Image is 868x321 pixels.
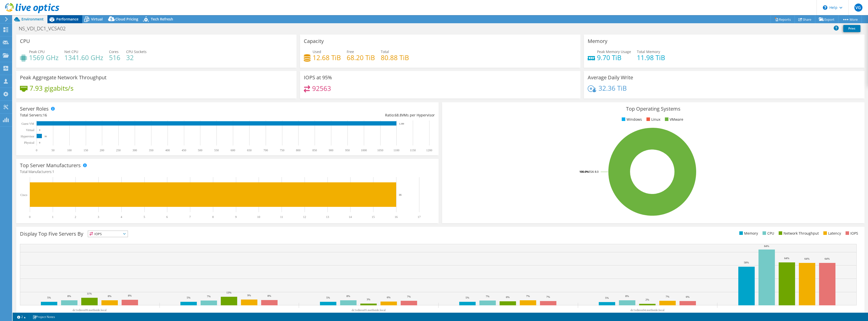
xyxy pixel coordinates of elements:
[165,149,170,152] text: 400
[546,295,550,298] text: 7%
[605,296,609,299] text: 5%
[149,149,153,152] text: 350
[29,215,31,219] text: 0
[738,231,758,236] li: Memory
[47,296,51,299] text: 5%
[377,149,383,152] text: 1050
[235,215,237,219] text: 9
[312,149,317,152] text: 850
[822,231,841,236] li: Latency
[597,49,631,54] span: Peak Memory Usage
[91,17,103,21] span: Virtual
[52,215,53,219] text: 1
[506,295,510,299] text: 6%
[67,149,72,152] text: 100
[304,38,324,44] h3: Capacity
[39,141,40,144] text: 0
[426,149,432,152] text: 1200
[67,294,71,298] text: 8%
[21,135,34,138] text: Hypervisor
[823,5,827,10] svg: \n
[395,215,398,219] text: 16
[399,193,402,196] text: 16
[361,149,367,152] text: 1000
[372,215,375,219] text: 15
[631,308,665,312] text: dc1vdiesx04.northside.local
[645,298,649,301] text: 2%
[589,170,599,174] tspan: ESXi 8.0
[381,49,389,54] span: Total
[466,296,469,299] text: 5%
[144,215,145,219] text: 5
[29,49,45,54] span: Peak CPU
[73,308,107,312] text: dc1vdiesx09.northside.local
[329,149,333,152] text: 900
[304,75,332,80] h3: IOPS at 95%
[26,128,35,132] text: Virtual
[599,85,627,91] h4: 32.36 TiB
[212,215,214,219] text: 8
[410,149,416,152] text: 1150
[838,15,862,23] a: More
[579,170,589,174] tspan: 100.0%
[87,292,92,295] text: 11%
[597,55,631,60] h4: 9.70 TiB
[345,149,350,152] text: 950
[620,117,642,122] li: Windows
[21,122,34,126] text: Guest VM
[761,231,774,236] li: CPU
[109,55,120,60] h4: 516
[231,149,235,152] text: 600
[20,106,49,112] h3: Server Roles
[666,295,669,298] text: 7%
[312,86,331,91] h4: 92563
[56,17,78,21] span: Performance
[352,308,386,312] text: dc1vdiesx05.northside.local
[88,231,128,237] span: IOPS
[313,49,321,54] span: Used
[854,4,862,12] span: VG
[132,149,137,152] text: 300
[263,149,268,152] text: 700
[24,141,34,144] text: Physical
[20,75,106,80] h3: Peak Aggregate Network Throughput
[418,215,421,219] text: 17
[207,295,211,298] text: 7%
[844,231,858,236] li: IOPS
[347,49,354,54] span: Free
[198,149,202,152] text: 500
[313,55,341,60] h4: 12.68 TiB
[166,215,168,219] text: 6
[128,294,132,297] text: 8%
[64,49,78,54] span: Net CPU
[257,215,260,219] text: 10
[108,294,112,298] text: 8%
[43,113,47,117] span: 16
[189,215,191,219] text: 7
[825,257,830,260] text: 64%
[36,149,37,152] text: 0
[843,25,860,32] a: Print
[625,294,629,298] text: 8%
[151,17,173,21] span: Tech Refresh
[29,55,59,60] h4: 1569 GHz
[381,55,409,60] h4: 80.88 TiB
[795,15,815,23] a: Share
[393,149,399,152] text: 1100
[764,244,769,248] text: 84%
[686,295,690,298] text: 6%
[777,231,819,236] li: Network Throughput
[771,15,795,23] a: Reports
[399,122,404,125] text: 1,100
[526,294,530,298] text: 7%
[744,261,749,264] text: 58%
[395,113,402,117] span: 68.8
[387,296,391,299] text: 6%
[637,55,665,60] h4: 11.98 TiB
[784,257,789,260] text: 64%
[84,149,88,152] text: 150
[187,296,191,299] text: 5%
[664,117,683,122] li: VMware
[51,149,55,152] text: 50
[20,112,227,118] div: Total Servers:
